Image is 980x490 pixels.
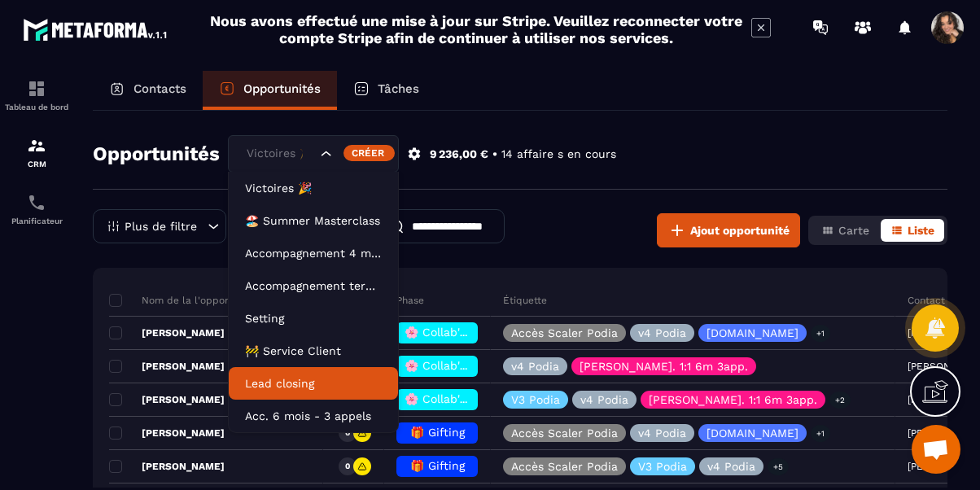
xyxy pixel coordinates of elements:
p: Acc. 6 mois - 3 appels [245,408,382,424]
div: Search for option [228,135,399,173]
p: Plus de filtre [125,221,197,232]
p: Contacts [133,81,186,96]
span: 🌸 Collab' -1000€ [405,359,503,372]
span: 🌸 Collab' -1000€ [405,392,503,405]
p: v4 Podia [511,361,559,372]
a: Contacts [93,71,203,110]
img: scheduler [27,193,46,212]
p: V3 Podia [638,461,687,472]
p: [PERSON_NAME] [109,427,225,440]
button: Liste [881,219,944,242]
p: Accès Scaler Podia [511,461,618,472]
p: 🚧 Service Client [245,343,382,359]
p: Opportunités [243,81,321,96]
p: +1 [811,325,830,342]
button: Ajout opportunité [657,213,800,247]
a: Opportunités [203,71,337,110]
p: +5 [768,458,789,475]
p: [PERSON_NAME] [109,360,225,373]
p: +1 [811,425,830,442]
p: Accès Scaler Podia [511,327,618,339]
p: [PERSON_NAME]. 1:1 6m 3app. [649,394,817,405]
p: [PERSON_NAME]. 1:1 6m 3app. [580,361,748,372]
a: Tâches [337,71,435,110]
p: [PERSON_NAME] [109,460,225,473]
p: 🏖️ Summer Masterclass [245,212,382,229]
p: 0 [345,427,350,439]
p: Phase [396,294,424,307]
p: Victoires 🎉 [245,180,382,196]
p: Tâches [378,81,419,96]
p: Étiquette [503,294,547,307]
p: [DOMAIN_NAME] [707,327,798,339]
p: • [492,147,497,162]
p: Setting [245,310,382,326]
img: logo [23,15,169,44]
img: formation [27,79,46,98]
a: formationformationTableau de bord [4,67,69,124]
span: Carte [838,224,869,237]
h2: Opportunités [93,138,220,170]
input: Search for option [243,145,317,163]
p: 9 236,00 € [430,147,488,162]
div: Créer [343,145,395,161]
p: Contact [908,294,945,307]
img: formation [27,136,46,155]
p: Tableau de bord [4,103,69,112]
a: formationformationCRM [4,124,69,181]
p: v4 Podia [707,461,755,472]
p: [PERSON_NAME] [109,326,225,339]
h2: Nous avons effectué une mise à jour sur Stripe. Veuillez reconnecter votre compte Stripe afin de ... [209,12,743,46]
p: Nom de la l'opportunité [109,294,256,307]
span: 🌸 Collab' -1000€ [405,326,503,339]
p: v4 Podia [638,427,686,439]
span: Ajout opportunité [690,222,790,238]
p: V3 Podia [511,394,560,405]
p: v4 Podia [580,394,628,405]
p: +2 [829,392,851,409]
p: [DOMAIN_NAME] [707,427,798,439]
a: Ouvrir le chat [912,425,960,474]
p: Planificateur [4,217,69,225]
p: Accompagnement 4 mois [245,245,382,261]
a: schedulerschedulerPlanificateur [4,181,69,238]
p: Lead closing [245,375,382,392]
p: v4 Podia [638,327,686,339]
p: Accès Scaler Podia [511,427,618,439]
p: CRM [4,160,69,168]
p: [PERSON_NAME] [109,393,225,406]
p: 14 affaire s en cours [501,147,616,162]
span: 🎁 Gifting [410,459,465,472]
p: Accompagnement terminé [245,278,382,294]
button: Carte [812,219,879,242]
span: Liste [908,224,934,237]
p: 0 [345,461,350,472]
span: 🎁 Gifting [410,426,465,439]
